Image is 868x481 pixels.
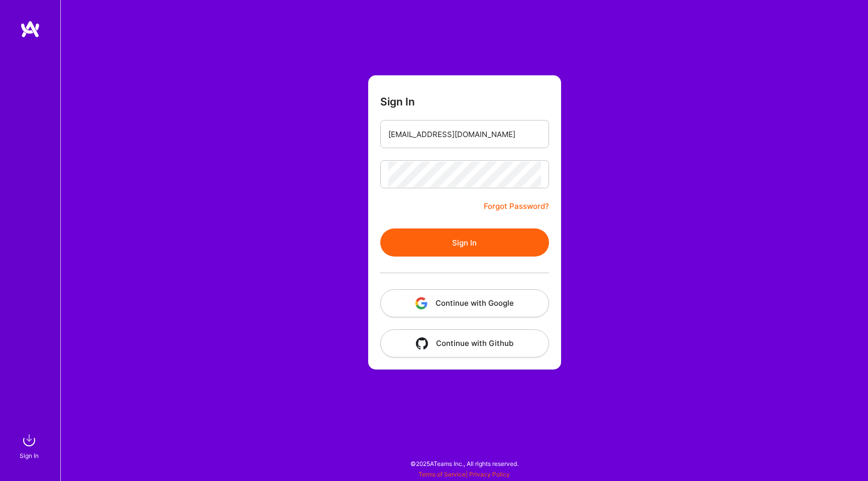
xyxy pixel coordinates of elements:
[380,289,549,317] button: Continue with Google
[416,337,428,349] img: icon
[380,329,549,357] button: Continue with Github
[418,470,466,478] a: Terms of Service
[20,450,39,461] div: Sign In
[20,20,40,38] img: logo
[60,451,868,476] div: © 2025 ATeams Inc., All rights reserved.
[380,228,549,257] button: Sign In
[19,430,39,450] img: sign in
[21,430,39,461] a: sign inSign In
[484,200,549,212] a: Forgot Password?
[418,470,510,478] span: |
[469,470,510,478] a: Privacy Policy
[380,95,415,108] h3: Sign In
[388,122,541,147] input: Email...
[415,297,427,309] img: icon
